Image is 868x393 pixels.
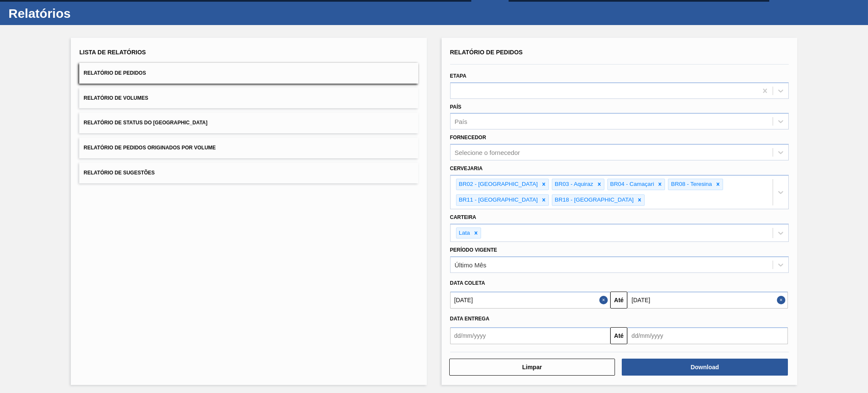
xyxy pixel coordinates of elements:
div: BR03 - Aquiraz [552,179,595,190]
button: Até [610,327,627,344]
div: Selecione o fornecedor [455,149,520,156]
span: Relatório de Sugestões [83,170,155,176]
label: Período Vigente [450,247,497,253]
button: Relatório de Pedidos Originados por Volume [79,138,418,158]
span: Relatório de Pedidos [450,49,523,56]
button: Relatório de Pedidos [79,63,418,84]
div: BR11 - [GEOGRAPHIC_DATA] [456,195,539,205]
label: Carteira [450,214,476,220]
button: Download [622,359,788,376]
div: Último Mês [455,261,487,269]
button: Close [777,292,788,309]
div: BR18 - [GEOGRAPHIC_DATA] [552,195,635,205]
button: Até [610,292,627,309]
button: Relatório de Status do [GEOGRAPHIC_DATA] [79,112,418,133]
button: Limpar [449,359,615,376]
input: dd/mm/yyyy [627,292,788,309]
label: Cervejaria [450,166,483,171]
label: Etapa [450,73,467,79]
span: Relatório de Pedidos [83,70,146,76]
input: dd/mm/yyyy [450,327,611,344]
button: Close [599,292,610,309]
span: Relatório de Volumes [83,95,148,101]
span: Data coleta [450,280,485,286]
div: País [455,118,467,125]
span: Relatório de Status do [GEOGRAPHIC_DATA] [83,120,207,126]
button: Relatório de Sugestões [79,163,418,183]
h1: Relatórios [8,8,159,18]
div: BR04 - Camaçari [608,179,656,190]
label: País [450,104,462,110]
span: Relatório de Pedidos Originados por Volume [83,145,216,151]
div: BR08 - Teresina [668,179,713,190]
input: dd/mm/yyyy [627,327,788,344]
button: Relatório de Volumes [79,88,418,109]
label: Fornecedor [450,135,486,140]
input: dd/mm/yyyy [450,292,611,309]
span: Data Entrega [450,316,490,322]
div: BR02 - [GEOGRAPHIC_DATA] [456,179,539,190]
span: Lista de Relatórios [79,49,146,56]
div: Lata [456,228,471,239]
